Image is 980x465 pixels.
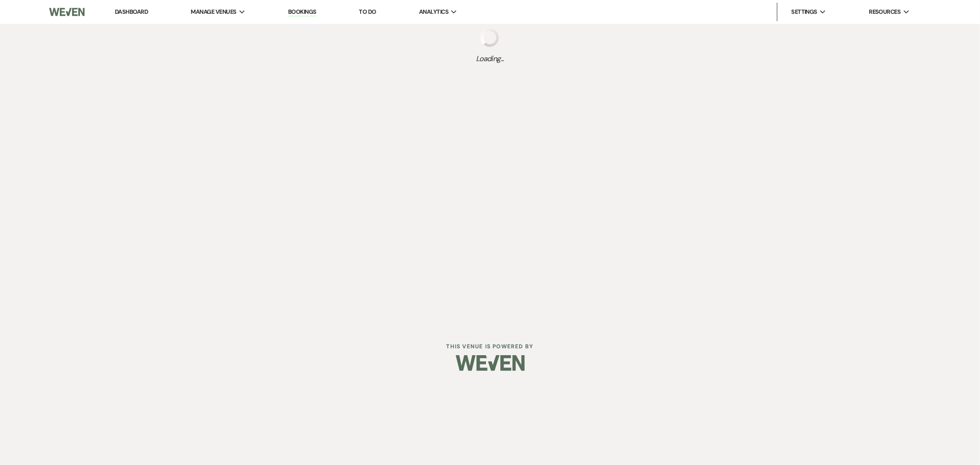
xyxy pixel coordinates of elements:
span: Resources [869,7,901,17]
span: Manage Venues [191,7,236,17]
img: loading spinner [481,28,499,47]
span: Analytics [419,7,448,17]
a: Dashboard [115,8,148,16]
a: To Do [359,8,376,16]
span: Settings [791,7,817,17]
span: Loading... [476,53,504,64]
a: Bookings [288,8,317,17]
img: Weven Logo [49,2,85,22]
img: Weven Logo [456,347,525,379]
